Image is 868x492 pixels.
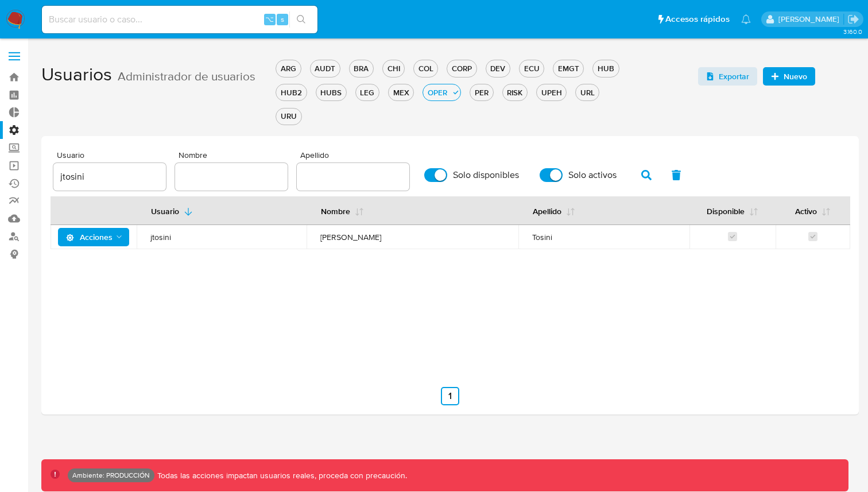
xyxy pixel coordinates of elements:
span: ⌥ [265,14,274,25]
span: s [281,14,284,25]
input: Buscar usuario o caso... [42,12,317,27]
p: Todas las acciones impactan usuarios reales, proceda con precaución. [154,470,407,481]
a: Notificaciones [741,14,751,24]
p: ramiro.carbonell@mercadolibre.com.co [778,14,843,25]
span: Accesos rápidos [665,13,730,25]
a: Salir [847,13,859,25]
button: search-icon [289,11,313,28]
p: Ambiente: PRODUCCIÓN [72,473,150,478]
